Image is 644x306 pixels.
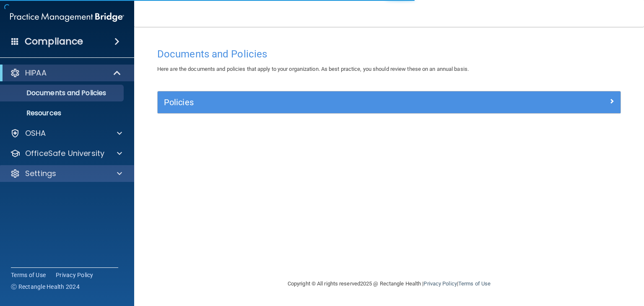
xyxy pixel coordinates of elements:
[458,280,491,287] a: Terms of Use
[164,98,499,107] h5: Policies
[10,128,122,138] a: OSHA
[5,89,120,97] p: Documents and Policies
[25,36,83,47] h4: Compliance
[157,66,469,72] span: Here are the documents and policies that apply to your organization. As best practice, you should...
[236,270,542,297] div: Copyright © All rights reserved 2025 @ Rectangle Health | |
[11,271,46,279] a: Terms of Use
[5,109,120,117] p: Resources
[157,49,621,60] h4: Documents and Policies
[25,68,47,78] p: HIPAA
[10,148,122,158] a: OfficeSafe University
[25,169,56,179] p: Settings
[11,283,80,291] span: Ⓒ Rectangle Health 2024
[25,148,104,158] p: OfficeSafe University
[10,9,124,26] img: PMB logo
[499,252,634,285] iframe: Drift Widget Chat Controller
[56,271,93,279] a: Privacy Policy
[25,128,46,138] p: OSHA
[164,96,614,109] a: Policies
[10,68,122,78] a: HIPAA
[423,280,457,287] a: Privacy Policy
[10,169,122,179] a: Settings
